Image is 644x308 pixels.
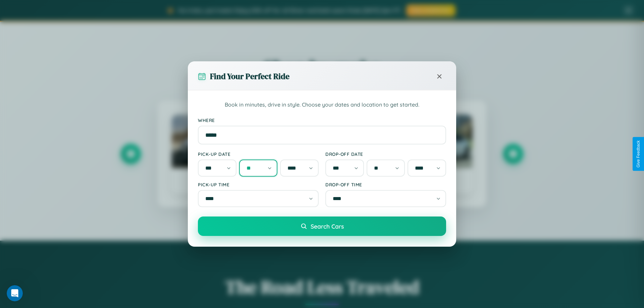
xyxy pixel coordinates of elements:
h3: Find Your Perfect Ride [210,71,289,82]
label: Pick-up Time [198,182,319,187]
button: Search Cars [198,217,446,236]
label: Pick-up Date [198,151,319,157]
p: Book in minutes, drive in style. Choose your dates and location to get started. [198,101,446,109]
label: Drop-off Date [325,151,446,157]
label: Where [198,117,446,123]
span: Search Cars [311,223,344,230]
label: Drop-off Time [325,182,446,187]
